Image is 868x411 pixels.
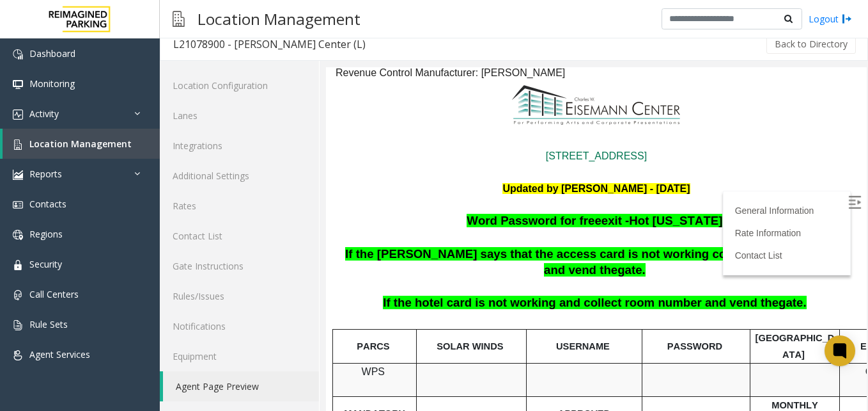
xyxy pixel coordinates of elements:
[3,129,160,159] a: Location Management
[182,13,359,64] img: fff4a7276ae74cbe868202e4386c404a.jpg
[13,79,23,90] img: 'icon'
[13,320,23,330] img: 'icon'
[111,274,177,284] span: SOLAR WINDS
[13,290,23,300] img: 'icon'
[141,147,275,160] span: Word Password for free
[341,274,396,284] span: PASSWORD
[29,258,62,270] span: Security
[191,3,367,35] h3: Location Management
[160,341,319,371] a: Equipment
[809,12,852,26] a: Logout
[160,221,319,251] a: Contact List
[29,198,66,210] span: Contacts
[18,341,79,368] span: MANDATORY FIELDS
[173,3,185,35] img: pageIcon
[160,101,319,131] a: Lanes
[303,147,396,160] span: Hot [US_STATE]
[36,299,59,310] span: WPS
[29,138,132,150] span: Location Management
[29,318,68,330] span: Rule Sets
[13,140,23,150] img: 'icon'
[430,266,509,293] span: [GEOGRAPHIC_DATA]
[13,260,23,270] img: 'icon'
[29,168,62,180] span: Reports
[432,333,506,376] span: MONTHLY CARDS/TENANTS
[19,180,522,210] span: If the [PERSON_NAME] says that the access card is not working collect card information and vend the
[160,161,319,191] a: Additional Settings
[13,109,23,120] img: 'icon'
[220,83,321,94] a: [STREET_ADDRESS]
[534,274,590,284] span: EQUIPMENT
[29,77,75,90] span: Monitoring
[160,311,319,341] a: Notifications
[291,196,320,209] span: gate.
[522,129,535,141] img: Open/Close Sidebar Menu
[230,274,284,284] span: USERNAME
[29,288,79,300] span: Call Centers
[842,12,852,26] img: logout
[13,200,23,210] img: 'icon'
[160,251,319,281] a: Gate Instructions
[160,191,319,221] a: Rates
[13,170,23,180] img: 'icon'
[13,49,23,60] img: 'icon'
[453,229,481,242] span: gate.
[176,116,364,127] font: Updated by [PERSON_NAME] - [DATE]
[57,229,453,242] span: If the hotel card is not working and collect room number and vend the
[217,341,297,368] span: APPROVED VALIDATION LIST
[409,161,476,171] a: Rate Information
[163,371,319,401] a: Agent Page Preview
[160,281,319,311] a: Rules/Issues
[29,348,90,360] span: Agent Services
[160,131,319,161] a: Integrations
[31,274,63,284] span: PARCS
[409,138,488,149] a: General Information
[29,47,75,60] span: Dashboard
[29,228,63,240] span: Regions
[13,350,23,360] img: 'icon'
[766,35,856,54] button: Back to Directory
[13,230,23,240] img: 'icon'
[160,70,319,101] a: Location Configuration
[29,108,59,120] span: Activity
[275,147,304,160] span: exit -
[173,36,366,52] div: L21078900 - [PERSON_NAME] Center (L)
[539,299,585,310] span: CC ONLY
[409,183,456,193] a: Contact List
